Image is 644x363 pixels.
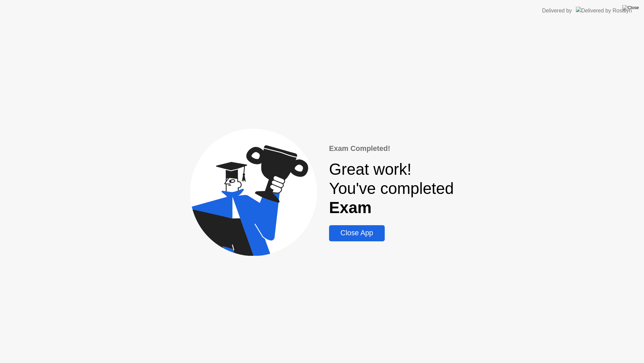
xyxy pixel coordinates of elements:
div: Great work! You've completed [329,160,454,217]
img: Close [622,5,639,10]
div: Delivered by [542,7,572,15]
button: Close App [329,225,384,241]
div: Close App [331,229,382,237]
div: Exam Completed! [329,143,454,154]
img: Delivered by Rosalyn [576,7,632,14]
b: Exam [329,199,372,216]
